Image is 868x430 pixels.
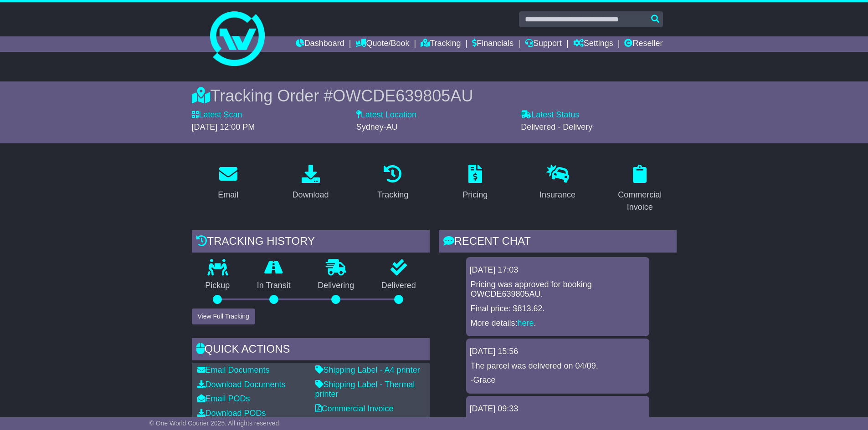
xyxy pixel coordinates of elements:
[377,189,408,201] div: Tracking
[333,86,473,105] span: OWCDE639805AU
[471,304,645,314] p: Final price: $813.62.
[421,36,461,52] a: Tracking
[470,265,646,275] div: [DATE] 17:03
[296,36,344,52] a: Dashboard
[471,319,645,329] p: More details: .
[286,162,334,204] a: Download
[192,338,430,363] div: Quick Actions
[471,280,645,299] p: Pricing was approved for booking OWCDE639805AU.
[457,162,493,204] a: Pricing
[192,122,255,132] span: [DATE] 12:00 PM
[518,319,534,328] a: here
[197,380,286,389] a: Download Documents
[197,409,266,418] a: Download PODs
[371,162,414,204] a: Tracking
[197,365,270,374] a: Email Documents
[521,122,592,132] span: Delivered - Delivery
[315,365,420,374] a: Shipping Label - A4 printer
[470,404,646,414] div: [DATE] 09:33
[603,162,677,217] a: Commercial Invoice
[192,309,255,324] button: View Full Tracking
[218,189,238,201] div: Email
[192,230,430,255] div: Tracking history
[292,189,329,201] div: Download
[355,36,409,52] a: Quote/Book
[192,281,244,291] p: Pickup
[539,189,575,201] div: Insurance
[304,281,368,291] p: Delivering
[470,347,646,357] div: [DATE] 15:56
[356,110,416,120] label: Latest Location
[356,122,398,132] span: Sydney-AU
[624,36,663,52] a: Reseller
[192,86,677,106] div: Tracking Order #
[315,404,394,413] a: Commercial Invoice
[243,281,304,291] p: In Transit
[197,394,250,403] a: Email PODs
[149,420,281,427] span: © One World Courier 2025. All rights reserved.
[534,162,581,204] a: Insurance
[462,189,488,201] div: Pricing
[212,162,244,204] a: Email
[315,380,415,399] a: Shipping Label - Thermal printer
[525,36,562,52] a: Support
[471,361,645,371] p: The parcel was delivered on 04/09.
[609,189,671,213] div: Commercial Invoice
[573,36,613,52] a: Settings
[368,281,430,291] p: Delivered
[472,36,514,52] a: Financials
[471,375,645,385] p: -Grace
[521,110,579,120] label: Latest Status
[192,110,242,120] label: Latest Scan
[439,230,677,255] div: RECENT CHAT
